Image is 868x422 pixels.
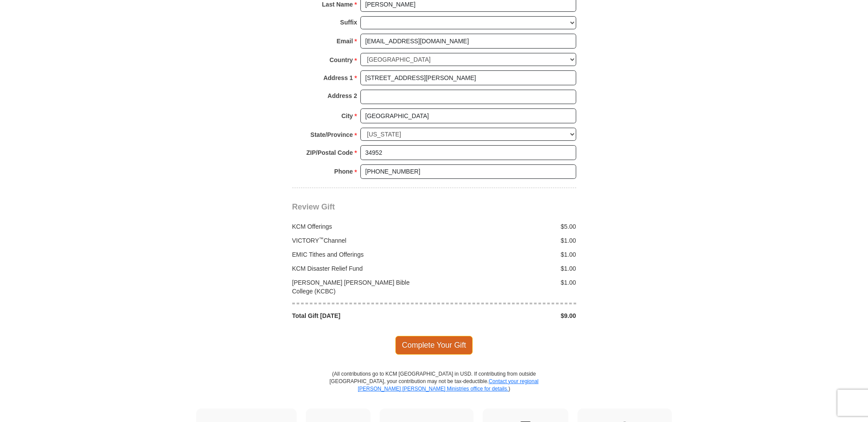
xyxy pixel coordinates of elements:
strong: Address 1 [323,72,353,84]
div: $9.00 [434,311,581,320]
div: VICTORY Channel [287,236,434,245]
strong: Phone [334,165,353,178]
div: EMIC Tithes and Offerings [287,250,434,259]
div: $1.00 [434,236,581,245]
strong: Suffix [340,16,357,28]
span: Review Gift [292,202,335,211]
div: $1.00 [434,250,581,259]
strong: City [341,110,353,122]
div: Total Gift [DATE] [287,311,434,320]
div: KCM Offerings [287,222,434,231]
strong: ZIP/Postal Code [306,146,353,159]
strong: Country [329,54,353,66]
span: Complete Your Gift [395,336,473,354]
strong: Email [337,35,353,47]
sup: ™ [319,236,324,241]
div: KCM Disaster Relief Fund [287,264,434,273]
strong: State/Province [311,129,353,141]
p: (All contributions go to KCM [GEOGRAPHIC_DATA] in USD. If contributing from outside [GEOGRAPHIC_D... [329,370,539,408]
div: $1.00 [434,278,581,296]
div: [PERSON_NAME] [PERSON_NAME] Bible College (KCBC) [287,278,434,296]
a: Contact your regional [PERSON_NAME] [PERSON_NAME] Ministries office for details. [358,378,539,392]
div: $5.00 [434,222,581,231]
div: $1.00 [434,264,581,273]
strong: Address 2 [328,90,357,102]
